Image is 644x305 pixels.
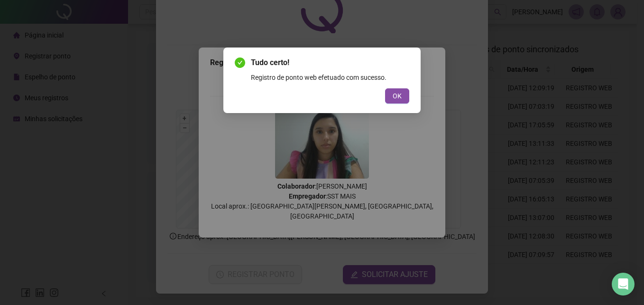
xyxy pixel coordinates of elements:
[251,57,409,68] span: Tudo certo!
[235,57,245,68] span: check-circle
[251,72,409,83] div: Registro de ponto web efetuado com sucesso.
[393,91,402,101] span: OK
[612,273,635,295] div: Open Intercom Messenger
[385,88,409,104] button: OK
